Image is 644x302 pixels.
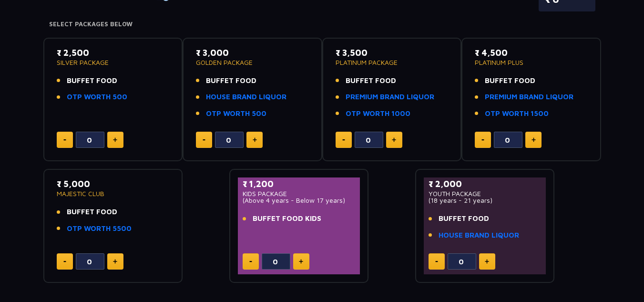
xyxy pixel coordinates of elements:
p: MAJESTIC CLUB [57,190,170,197]
h4: Select Packages Below [49,21,595,28]
a: HOUSE BRAND LIQUOR [206,92,286,103]
p: ₹ 1,200 [243,177,356,190]
p: (18 years - 21 years) [429,197,542,204]
p: (Above 4 years - Below 17 years) [243,197,356,204]
span: BUFFET FOOD [485,75,535,86]
a: HOUSE BRAND LIQUOR [439,230,519,241]
p: ₹ 5,000 [57,177,170,190]
img: minus [249,261,252,262]
a: OTP WORTH 500 [67,92,127,103]
img: plus [113,137,117,142]
span: BUFFET FOOD KIDS [253,213,321,224]
img: plus [392,137,396,142]
p: ₹ 3,500 [336,46,449,59]
span: BUFFET FOOD [67,207,117,218]
img: plus [485,259,489,264]
span: BUFFET FOOD [206,75,256,86]
p: KIDS PACKAGE [243,190,356,197]
a: OTP WORTH 1500 [485,108,549,119]
p: PLATINUM PLUS [475,59,588,66]
span: BUFFET FOOD [439,213,489,224]
img: plus [253,137,257,142]
a: OTP WORTH 500 [206,108,266,119]
a: OTP WORTH 5500 [67,223,132,234]
img: plus [113,259,117,264]
a: OTP WORTH 1000 [346,108,410,119]
p: ₹ 2,000 [429,177,542,190]
img: minus [342,139,345,141]
img: plus [532,137,536,142]
span: BUFFET FOOD [67,75,117,86]
p: PLATINUM PACKAGE [336,59,449,66]
p: ₹ 4,500 [475,46,588,59]
img: minus [63,139,66,141]
a: PREMIUM BRAND LIQUOR [346,92,434,103]
span: BUFFET FOOD [346,75,396,86]
img: minus [63,261,66,262]
img: minus [481,139,484,141]
img: plus [299,259,303,264]
p: SILVER PACKAGE [57,59,170,66]
p: YOUTH PACKAGE [429,190,542,197]
p: ₹ 3,000 [196,46,309,59]
img: minus [435,261,438,262]
img: minus [203,139,205,141]
a: PREMIUM BRAND LIQUOR [485,92,573,103]
p: ₹ 2,500 [57,46,170,59]
p: GOLDEN PACKAGE [196,59,309,66]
